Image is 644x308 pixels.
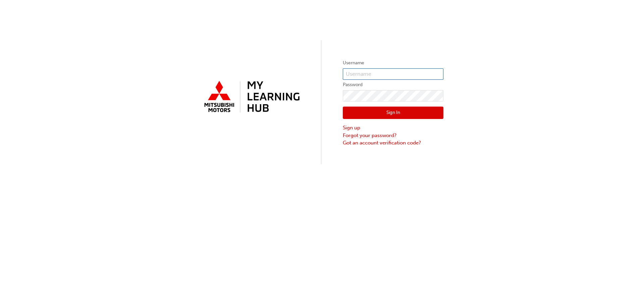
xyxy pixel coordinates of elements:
button: Sign In [343,107,443,119]
a: Forgot your password? [343,132,443,139]
label: Password [343,81,443,89]
a: Got an account verification code? [343,139,443,147]
input: Username [343,68,443,80]
a: Sign up [343,124,443,132]
label: Username [343,59,443,67]
img: mmal [201,78,301,116]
